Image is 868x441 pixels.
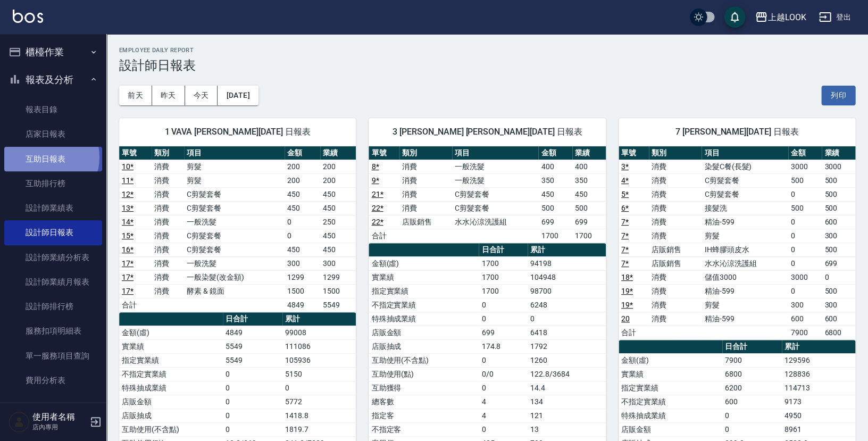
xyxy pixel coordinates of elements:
[369,146,399,160] th: 單號
[782,381,855,395] td: 114713
[119,47,855,54] h2: Employee Daily Report
[621,314,630,323] a: 20
[399,187,452,201] td: 消費
[702,298,788,312] td: 剪髮
[479,270,527,284] td: 1700
[814,7,855,27] button: 登出
[223,353,282,367] td: 5549
[479,409,527,422] td: 4
[282,422,356,436] td: 1819.7
[788,201,822,215] td: 500
[528,312,606,326] td: 0
[285,229,320,243] td: 0
[788,270,822,284] td: 3000
[285,256,320,270] td: 300
[369,298,479,312] td: 不指定實業績
[452,160,539,173] td: 一般洗髮
[782,340,855,354] th: 累計
[822,187,855,201] td: 500
[788,229,822,243] td: 0
[218,86,258,105] button: [DATE]
[722,367,782,381] td: 6800
[282,395,356,409] td: 5772
[572,187,606,201] td: 450
[119,86,152,105] button: 前天
[381,127,592,137] span: 3 [PERSON_NAME] [PERSON_NAME][DATE] 日報表
[722,409,782,422] td: 0
[282,367,356,381] td: 5150
[320,187,356,201] td: 450
[619,353,722,367] td: 金額(虛)
[822,173,855,187] td: 500
[320,229,356,243] td: 450
[572,215,606,229] td: 699
[702,243,788,256] td: IH蜂膠頭皮水
[649,215,702,229] td: 消費
[788,243,822,256] td: 0
[223,326,282,339] td: 4849
[285,270,320,284] td: 1299
[152,160,184,173] td: 消費
[702,270,788,284] td: 儲值3000
[119,395,223,409] td: 店販金額
[399,173,452,187] td: 消費
[538,215,572,229] td: 699
[767,11,806,24] div: 上越LOOK
[619,422,722,436] td: 店販金額
[479,256,527,270] td: 1700
[722,340,782,354] th: 日合計
[649,146,702,160] th: 類別
[788,298,822,312] td: 300
[223,339,282,353] td: 5549
[184,160,285,173] td: 剪髮
[702,187,788,201] td: C剪髮套餐
[320,270,356,284] td: 1299
[788,160,822,173] td: 3000
[132,127,343,137] span: 1 VAVA [PERSON_NAME][DATE] 日報表
[649,256,702,270] td: 店販銷售
[528,270,606,284] td: 104948
[369,229,399,243] td: 合計
[538,160,572,173] td: 400
[119,381,223,395] td: 特殊抽成業績
[822,243,855,256] td: 500
[282,339,356,353] td: 111086
[320,243,356,256] td: 450
[9,411,30,432] img: Person
[788,284,822,298] td: 0
[32,422,87,432] p: 店內專用
[320,146,356,160] th: 業績
[282,312,356,326] th: 累計
[184,201,285,215] td: C剪髮套餐
[528,284,606,298] td: 98700
[702,160,788,173] td: 染髮C餐(長髮)
[822,270,855,284] td: 0
[119,409,223,422] td: 店販抽成
[619,326,649,339] td: 合計
[788,173,822,187] td: 500
[822,201,855,215] td: 500
[822,284,855,298] td: 500
[649,298,702,312] td: 消費
[119,298,152,312] td: 合計
[285,173,320,187] td: 200
[184,173,285,187] td: 剪髮
[528,409,606,422] td: 121
[822,256,855,270] td: 699
[528,353,606,367] td: 1260
[702,312,788,326] td: 精油-599
[4,220,102,245] a: 設計師日報表
[538,146,572,160] th: 金額
[649,187,702,201] td: 消費
[369,395,479,409] td: 總客數
[702,284,788,298] td: 精油-599
[4,319,102,343] a: 服務扣項明細表
[538,201,572,215] td: 500
[152,201,184,215] td: 消費
[285,243,320,256] td: 450
[4,397,102,425] button: 客戶管理
[619,395,722,409] td: 不指定實業績
[152,229,184,243] td: 消費
[572,160,606,173] td: 400
[369,256,479,270] td: 金額(虛)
